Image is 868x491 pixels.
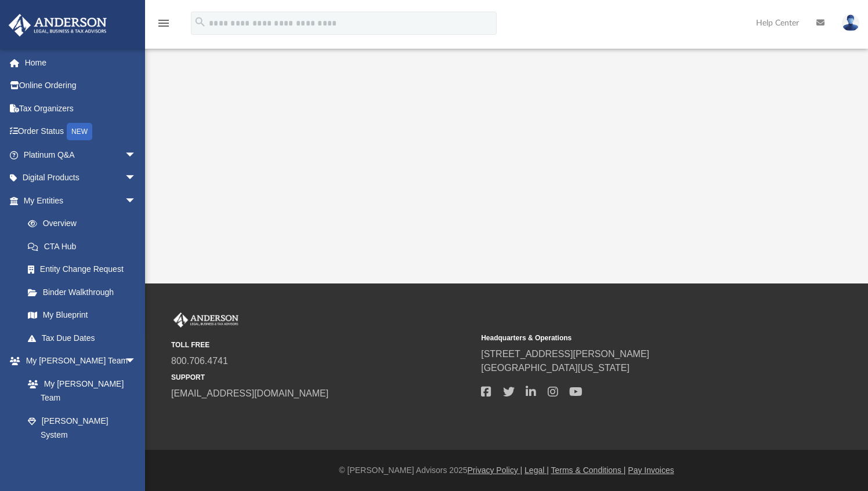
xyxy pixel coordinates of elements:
img: Anderson Advisors Platinum Portal [5,14,110,37]
small: SUPPORT [171,372,473,383]
a: Pay Invoices [628,465,674,475]
a: [GEOGRAPHIC_DATA][US_STATE] [481,363,630,373]
a: menu [157,22,171,30]
img: Anderson Advisors Platinum Portal [171,312,241,328]
small: Headquarters & Operations [481,333,783,343]
span: arrow_drop_down [125,350,148,373]
a: My Entitiesarrow_drop_down [8,189,154,212]
img: User Pic [842,14,859,31]
a: My [PERSON_NAME] Teamarrow_drop_down [8,350,148,373]
span: arrow_drop_down [125,143,148,167]
a: My [PERSON_NAME] Team [16,372,142,409]
span: arrow_drop_down [125,189,148,213]
a: Tax Due Dates [16,326,154,350]
a: Digital Productsarrow_drop_down [8,166,154,190]
a: Tax Organizers [8,97,154,120]
span: arrow_drop_down [125,166,148,190]
small: TOLL FREE [171,340,473,350]
a: CTA Hub [16,235,154,258]
a: 800.706.4741 [171,356,228,366]
a: My Blueprint [16,304,148,327]
a: Platinum Q&Aarrow_drop_down [8,143,154,166]
a: [EMAIL_ADDRESS][DOMAIN_NAME] [171,388,328,398]
a: Overview [16,212,154,235]
div: NEW [67,123,92,140]
a: Terms & Conditions | [551,465,626,475]
div: © [PERSON_NAME] Advisors 2025 [145,464,868,477]
a: Legal | [525,465,549,475]
i: search [194,16,207,28]
a: Privacy Policy | [468,465,523,475]
i: menu [157,16,171,30]
a: Entity Change Request [16,258,154,281]
a: Online Ordering [8,74,154,97]
a: [STREET_ADDRESS][PERSON_NAME] [481,349,649,359]
a: [PERSON_NAME] System [16,409,148,446]
a: Client Referrals [16,446,148,470]
a: Home [8,51,154,74]
a: Binder Walkthrough [16,281,154,304]
a: Order StatusNEW [8,120,154,144]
